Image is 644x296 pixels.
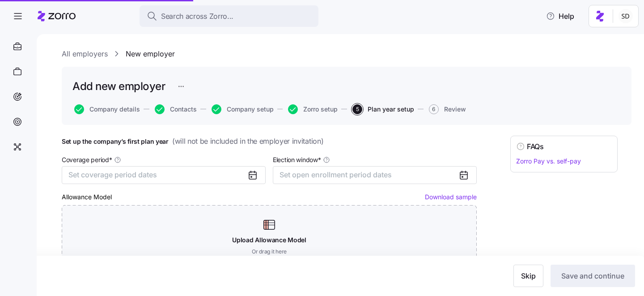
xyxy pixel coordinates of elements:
[513,265,543,287] button: Skip
[551,265,635,287] button: Save and continue
[62,192,112,202] label: Allowance Model
[153,104,197,114] a: Contacts
[140,5,318,27] button: Search across Zorro...
[303,106,338,112] span: Zorro setup
[546,11,574,21] span: Help
[427,104,466,114] a: 6Review
[172,136,323,147] span: ( will not be included in the employer invitation )
[429,104,466,114] button: 6Review
[62,166,266,184] button: Set coverage period dates
[126,48,175,60] a: New employer
[72,104,140,114] a: Company details
[161,11,233,22] span: Search across Zorro...
[62,155,112,164] span: Coverage period *
[286,104,338,114] a: Zorro setup
[89,106,140,112] span: Company details
[516,157,581,165] a: Zorro Pay vs. self-pay
[368,106,414,112] span: Plan year setup
[352,104,362,114] span: 5
[521,270,536,281] span: Skip
[280,170,392,179] span: Set open enrollment period dates
[444,106,466,112] span: Review
[619,9,633,23] img: 038087f1531ae87852c32fa7be65e69b
[155,104,197,114] button: Contacts
[72,79,165,93] h1: Add new employer
[62,48,108,60] a: All employers
[539,7,581,25] button: Help
[68,170,157,179] span: Set coverage period dates
[212,104,274,114] button: Company setup
[288,104,338,114] button: Zorro setup
[425,193,477,201] a: Download sample
[352,104,414,114] button: 5Plan year setup
[273,166,477,184] button: Set open enrollment period dates
[62,136,477,147] h1: Set up the company’s first plan year
[351,104,414,114] a: 5Plan year setup
[561,270,624,281] span: Save and continue
[227,106,274,112] span: Company setup
[170,106,197,112] span: Contacts
[527,142,544,152] h4: FAQs
[210,104,274,114] a: Company setup
[74,104,140,114] button: Company details
[429,104,439,114] span: 6
[273,155,321,164] span: Election window *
